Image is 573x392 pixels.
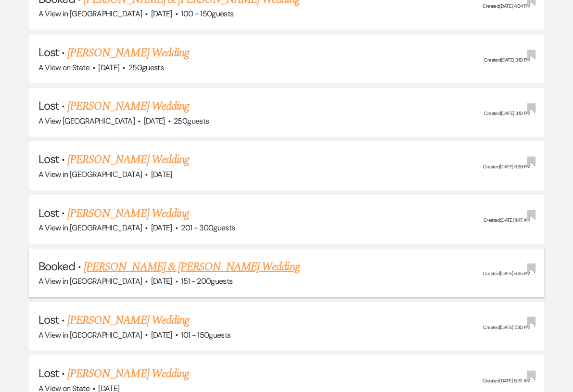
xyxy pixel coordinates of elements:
[151,9,172,19] span: [DATE]
[484,110,530,116] span: Created: [DATE] 3:10 PM
[484,57,530,63] span: Created: [DATE] 3:10 PM
[38,312,59,327] span: Lost
[38,45,59,60] span: Lost
[151,276,172,286] span: [DATE]
[151,169,172,179] span: [DATE]
[38,98,59,113] span: Lost
[38,259,75,274] span: Booked
[181,276,232,286] span: 151 - 200 guests
[38,366,59,380] span: Lost
[38,152,59,166] span: Lost
[38,63,89,73] span: A View on State
[38,330,142,340] span: A View in [GEOGRAPHIC_DATA]
[38,223,142,233] span: A View in [GEOGRAPHIC_DATA]
[67,98,189,115] a: [PERSON_NAME] Wedding
[128,63,164,73] span: 250 guests
[38,169,142,179] span: A View in [GEOGRAPHIC_DATA]
[67,365,189,382] a: [PERSON_NAME] Wedding
[151,223,172,233] span: [DATE]
[67,44,189,62] a: [PERSON_NAME] Wedding
[484,324,530,330] span: Created: [DATE] 7:30 PM
[174,116,209,126] span: 250 guests
[84,258,299,276] a: [PERSON_NAME] & [PERSON_NAME] Wedding
[181,9,233,19] span: 100 - 150 guests
[38,116,135,126] span: A View [GEOGRAPHIC_DATA]
[38,205,59,220] span: Lost
[483,378,530,384] span: Created: [DATE] 9:22 AM
[151,330,172,340] span: [DATE]
[483,3,530,10] span: Created: [DATE] 4:04 PM
[144,116,165,126] span: [DATE]
[484,271,530,277] span: Created: [DATE] 6:35 PM
[484,217,530,223] span: Created: [DATE] 11:47 AM
[67,312,189,329] a: [PERSON_NAME] Wedding
[67,205,189,222] a: [PERSON_NAME] Wedding
[38,9,142,19] span: A View in [GEOGRAPHIC_DATA]
[38,276,142,286] span: A View in [GEOGRAPHIC_DATA]
[484,164,530,170] span: Created: [DATE] 6:39 PM
[67,151,189,168] a: [PERSON_NAME] Wedding
[181,223,235,233] span: 201 - 300 guests
[98,63,119,73] span: [DATE]
[181,330,230,340] span: 101 - 150 guests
